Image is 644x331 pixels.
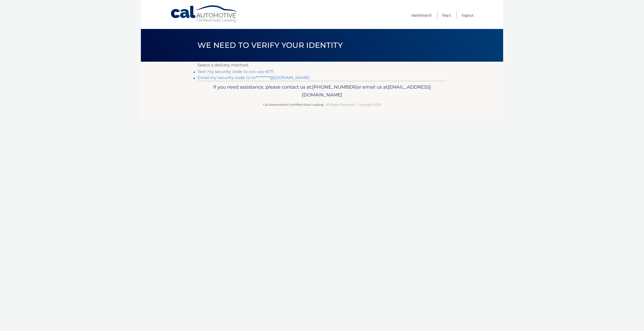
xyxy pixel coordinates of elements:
[197,62,447,69] p: Select a delivery method:
[263,103,324,106] strong: Cal Automotive Certified Auto Leasing
[197,41,343,50] span: We need to verify your identity
[411,11,431,19] a: Dashboard
[312,84,357,90] span: [PHONE_NUMBER]
[197,75,309,80] a: Email my security code to m*********@[DOMAIN_NAME]
[197,69,274,74] a: Text my security code to xxx-xxx-6171
[462,11,474,19] a: Logout
[201,102,443,107] p: - All Rights Reserved - Copyright 2025
[170,5,238,23] a: Cal Automotive
[201,83,443,99] p: If you need assistance, please contact us at: or email us at
[442,11,451,19] a: FAQ's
